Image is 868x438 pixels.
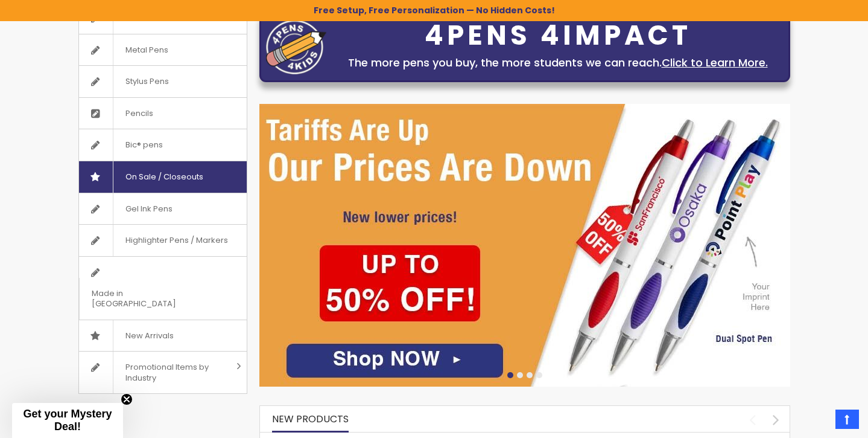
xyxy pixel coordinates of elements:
[23,408,112,433] span: Get your Mystery Deal!
[259,104,790,387] img: /cheap-promotional-products.html
[113,352,232,393] span: Promotional Items by Industry
[79,34,247,66] a: Metal Pens
[113,66,181,97] span: Stylus Pens
[79,66,247,97] a: Stylus Pens
[113,225,240,256] span: Highlighter Pens / Markers
[79,98,247,129] a: Pencils
[113,161,215,193] span: On Sale / Closeouts
[662,55,768,70] a: Click to Learn More.
[79,278,217,320] span: Made in [GEOGRAPHIC_DATA]
[113,129,175,161] span: Bic® pens
[79,225,247,256] a: Highlighter Pens / Markers
[79,161,247,193] a: On Sale / Closeouts
[121,393,133,405] button: Close teaser
[113,34,180,66] span: Metal Pens
[79,320,247,352] a: New Arrivals
[12,403,123,438] div: Get your Mystery Deal!Close teaser
[79,129,247,161] a: Bic® pens
[113,98,165,129] span: Pencils
[332,23,784,48] div: 4PENS 4IMPACT
[79,257,247,320] a: Made in [GEOGRAPHIC_DATA]
[113,320,186,352] span: New Arrivals
[79,193,247,225] a: Gel Ink Pens
[332,54,784,71] div: The more pens you buy, the more students we can reach.
[79,352,247,393] a: Promotional Items by Industry
[113,193,185,225] span: Gel Ink Pens
[266,19,326,74] img: four_pen_logo.png
[272,412,349,426] span: New Products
